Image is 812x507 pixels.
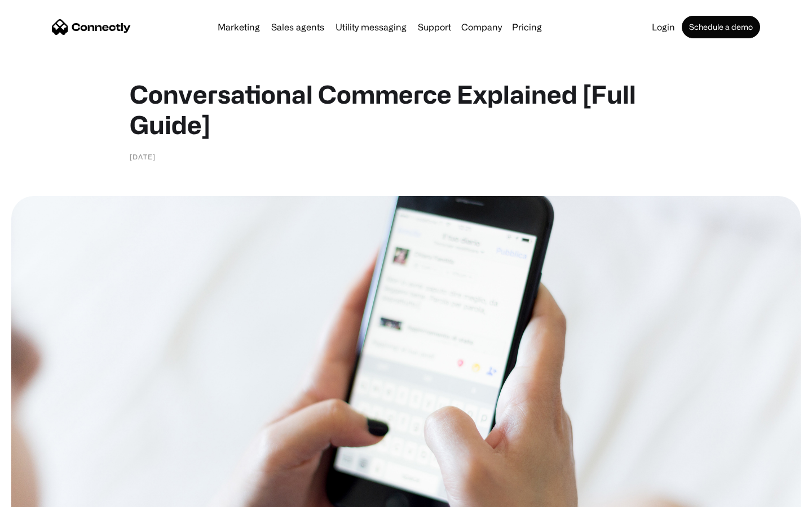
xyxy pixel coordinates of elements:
h1: Conversational Commerce Explained [Full Guide] [130,79,682,140]
div: Company [458,19,505,35]
a: Login [647,23,679,32]
ul: Language list [23,487,68,503]
a: Schedule a demo [682,16,760,38]
a: Sales agents [267,23,329,32]
a: home [52,19,131,35]
aside: Language selected: English [11,487,68,503]
a: Support [413,23,456,32]
a: Pricing [507,23,546,32]
a: Marketing [213,23,264,32]
div: Company [461,19,502,35]
a: Utility messaging [331,23,411,32]
div: [DATE] [130,151,156,162]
